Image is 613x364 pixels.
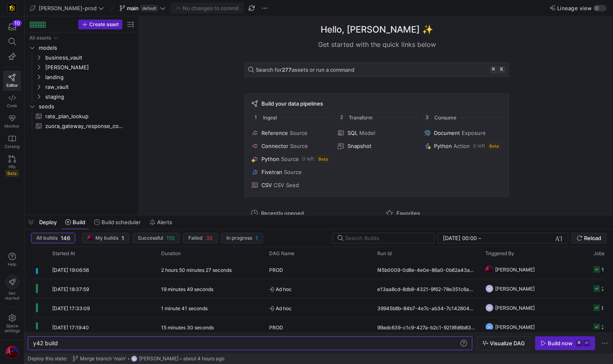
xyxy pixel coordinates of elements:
span: staging [45,92,134,101]
span: My builds [95,235,118,241]
span: Visualize DAG [490,340,525,346]
button: [PERSON_NAME]-prod [28,3,106,13]
span: [DATE] 18:37:59 [52,286,89,292]
span: PROD [269,318,283,337]
kbd: k [498,66,505,73]
span: Model [359,130,375,136]
span: CSV Seed [274,182,299,188]
div: 10 [13,20,22,26]
img: https://storage.googleapis.com/y42-prod-data-exchange/images/uAsz27BndGEK0hZWDFeOjoxA7jCwgK9jE472... [8,4,16,12]
button: Build now⌘⏎ [535,336,595,350]
span: Action [454,143,470,149]
div: Build now [548,340,573,346]
span: [PERSON_NAME] [495,260,535,279]
span: Triggered By [485,251,514,256]
button: Alerts [146,215,176,229]
y42-duration: 15 minutes 30 seconds [161,324,214,331]
img: https://storage.googleapis.com/y42-prod-data-exchange/images/ICWEDZt8PPNNsC1M8rtt1ADXuM1CLD3OveQ6... [6,346,19,359]
div: NS [485,304,493,312]
span: Beta [488,143,500,149]
img: https://storage.googleapis.com/y42-prod-data-exchange/images/ICWEDZt8PPNNsC1M8rtt1ADXuM1CLD3OveQ6... [87,235,94,241]
span: zuora_gateway_response_codes​​​​​​ [45,121,126,131]
span: Jobs [593,251,604,256]
span: Monitor [4,124,20,128]
kbd: ⌘ [490,66,497,73]
div: Press SPACE to select this row. [28,43,135,53]
span: rate_plan_lookup​​​​​​ [45,112,126,121]
button: DocumentExposure [423,128,504,138]
button: PythonAction0 leftBeta [423,141,504,151]
button: Merge branch 'main'NS[PERSON_NAME]about 4 hours ago [71,353,226,364]
button: Successful110 [133,233,180,243]
button: ConnectorSource [250,141,331,151]
button: CSVCSV Seed [250,180,331,190]
div: 268 [602,279,610,298]
button: Snapshot [336,141,417,151]
button: Build scheduler [91,215,144,229]
span: Snapshot [347,143,372,149]
button: https://storage.googleapis.com/y42-prod-data-exchange/images/ICWEDZt8PPNNsC1M8rtt1ADXuM1CLD3OveQ6... [3,344,21,361]
span: Duration [161,251,181,256]
kbd: ⏎ [583,340,590,346]
span: [PERSON_NAME] [495,298,535,318]
div: 39945b8b-84b7-4e7c-ab34-7c142804dd90 [372,298,480,317]
span: Source [284,169,302,175]
span: [PERSON_NAME] [495,318,535,337]
input: End datetime [483,235,536,241]
span: Beta [5,170,19,176]
span: Recently opened [261,210,304,216]
span: Fivetran [261,169,282,175]
span: Python [434,143,452,149]
a: Editor [3,71,21,91]
button: maindefault [117,3,168,13]
span: 1 [122,235,124,241]
span: [PERSON_NAME] [139,356,179,362]
div: Press SPACE to select this row. [28,101,135,111]
span: Source [281,156,299,162]
div: Press SPACE to select this row. [28,53,135,62]
div: NS [131,355,137,362]
span: business_vault [45,53,134,62]
div: 99adc639-c1c9-427a-b2c1-9218fd6b839d [372,318,480,336]
y42-duration: 1 minute 41 seconds [161,305,208,311]
span: PROD [269,260,283,280]
span: [PERSON_NAME] [495,279,535,298]
a: Monitor [3,111,21,132]
span: Merge branch 'main' [80,356,126,362]
span: Search for assets or run a command [256,66,354,73]
span: Exposure [462,130,486,136]
y42-duration: 19 minutes 49 seconds [161,286,213,292]
button: FivetranSource [250,167,331,177]
span: Alerts [157,219,172,225]
span: 110 [166,235,175,241]
span: – [478,235,481,241]
span: DAG Name [269,251,294,256]
span: [PERSON_NAME] [45,63,134,72]
div: 268 [602,318,610,337]
span: Source [290,130,308,136]
button: ReferenceSource [250,128,331,138]
span: Failed [188,235,203,241]
div: TH [485,323,493,331]
span: In progress [226,235,252,241]
span: Connector [261,143,288,149]
div: 9 [602,298,604,318]
span: Get started [5,291,19,300]
button: Reload [571,233,606,243]
button: Search for277assets or run a command⌘k [245,62,509,77]
div: Press SPACE to select this row. [28,111,135,121]
div: Press SPACE to select this row. [28,33,135,43]
button: SQLModel [336,128,417,138]
span: 0 left [473,143,485,149]
span: [PERSON_NAME]-prod [39,5,97,11]
img: https://storage.googleapis.com/y42-prod-data-exchange/images/ICWEDZt8PPNNsC1M8rtt1ADXuM1CLD3OveQ6... [485,265,493,274]
span: seeds [39,102,134,111]
span: Run Id [377,251,392,256]
span: 35 [206,235,212,241]
span: raw_vault [45,82,134,92]
h1: Hello, [PERSON_NAME] ✨ [321,23,433,36]
button: https://storage.googleapis.com/y42-prod-data-exchange/images/ICWEDZt8PPNNsC1M8rtt1ADXuM1CLD3OveQ6... [82,233,129,243]
span: Build scheduler [102,219,141,225]
span: Python [261,156,279,162]
button: Visualize DAG [477,336,530,350]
